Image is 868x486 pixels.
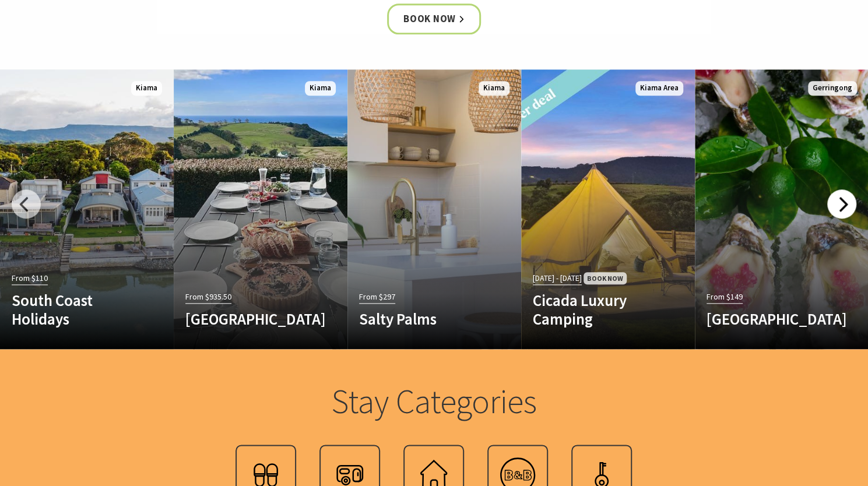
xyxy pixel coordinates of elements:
a: Another Image Used [DATE] - [DATE] Book Now Cicada Luxury Camping Kiama Area [521,69,695,349]
span: Kiama [305,81,336,96]
span: From $149 [707,290,743,304]
h4: South Coast Holidays [12,291,136,329]
span: [DATE] - [DATE] [533,272,582,285]
h2: Stay Categories [206,381,663,422]
h4: Salty Palms [359,309,483,328]
span: From $935.50 [185,290,231,304]
span: From $297 [359,290,395,304]
span: Book Now [584,272,627,284]
span: Kiama [131,81,162,96]
span: Kiama Area [635,81,683,96]
h4: [GEOGRAPHIC_DATA] [185,309,310,328]
a: Book now [387,3,481,34]
a: From $935.50 [GEOGRAPHIC_DATA] Kiama [174,69,347,349]
h4: Cicada Luxury Camping [533,291,657,329]
span: From $110 [12,272,48,285]
span: Gerringong [808,81,857,96]
a: From $297 Salty Palms Kiama [347,69,521,349]
h4: [GEOGRAPHIC_DATA] [707,309,831,328]
span: Kiama [479,81,509,96]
